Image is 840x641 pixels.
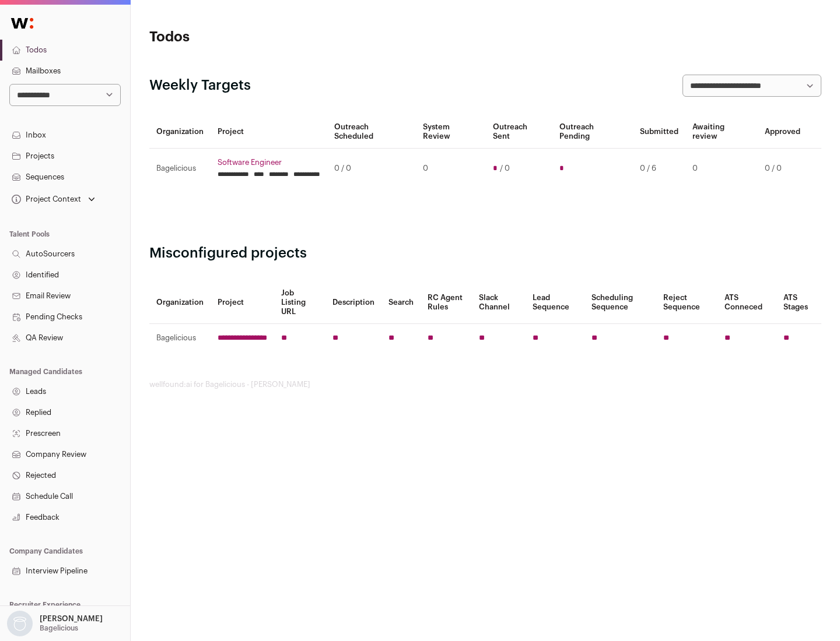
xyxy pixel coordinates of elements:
[9,191,97,207] button: Open dropdown
[325,281,381,324] th: Description
[274,281,325,324] th: Job Listing URL
[500,164,510,173] span: / 0
[327,115,416,149] th: Outreach Scheduled
[717,281,776,324] th: ATS Conneced
[7,611,33,636] img: nopic.png
[526,281,584,324] th: Lead Sequence
[149,149,211,189] td: Bagelicious
[9,195,81,204] div: Project Context
[149,28,373,47] h1: Todos
[149,244,821,263] h2: Misconfigured projects
[758,115,807,149] th: Approved
[381,281,421,324] th: Search
[5,12,40,35] img: Wellfound
[149,76,251,95] h2: Weekly Targets
[486,115,553,149] th: Outreach Sent
[776,281,821,324] th: ATS Stages
[421,281,471,324] th: RC Agent Rules
[40,614,103,624] p: [PERSON_NAME]
[40,624,78,633] p: Bagelicious
[685,115,758,149] th: Awaiting review
[758,149,807,189] td: 0 / 0
[218,158,320,167] a: Software Engineer
[633,149,685,189] td: 0 / 6
[472,281,526,324] th: Slack Channel
[327,149,416,189] td: 0 / 0
[656,281,718,324] th: Reject Sequence
[552,115,632,149] th: Outreach Pending
[149,281,211,324] th: Organization
[149,115,211,149] th: Organization
[211,281,274,324] th: Project
[149,380,821,389] footer: wellfound:ai for Bagelicious - [PERSON_NAME]
[685,149,758,189] td: 0
[416,149,485,189] td: 0
[584,281,656,324] th: Scheduling Sequence
[5,611,105,636] button: Open dropdown
[149,324,211,353] td: Bagelicious
[211,115,327,149] th: Project
[633,115,685,149] th: Submitted
[416,115,485,149] th: System Review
